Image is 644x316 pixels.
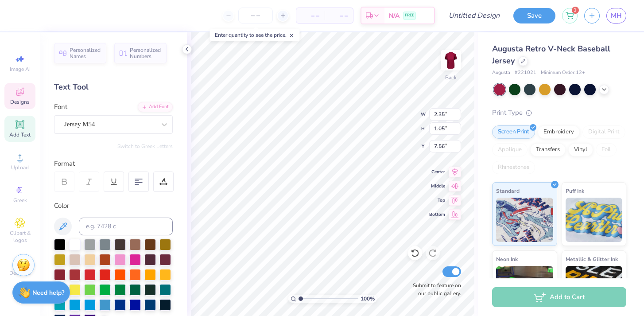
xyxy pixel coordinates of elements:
div: Transfers [530,143,566,156]
button: Switch to Greek Letters [117,143,173,150]
input: e.g. 7428 c [79,218,173,235]
span: N/A [389,11,400,20]
span: Personalized Numbers [130,47,161,59]
img: Metallic & Glitter Ink [566,266,623,310]
span: MH [611,11,622,21]
div: Text Tool [54,81,173,93]
div: Vinyl [568,143,593,156]
span: Top [429,197,445,203]
div: Digital Print [582,125,625,139]
button: Save [513,8,555,23]
span: 1 [572,7,579,14]
span: FREE [405,12,414,19]
div: Screen Print [492,125,535,139]
img: Standard [496,198,553,242]
input: – – [238,8,273,23]
label: Font [54,102,67,112]
span: – – [330,11,348,20]
span: – – [302,11,319,20]
span: Middle [429,183,445,189]
input: Untitled Design [442,7,507,24]
div: Rhinestones [492,161,535,174]
span: Add Text [9,131,31,138]
span: Designs [10,98,30,105]
span: Center [429,169,445,175]
span: # 221021 [515,69,536,77]
span: Augusta Retro V-Neck Baseball Jersey [492,43,610,66]
div: Back [445,74,457,82]
img: Back [442,51,460,69]
label: Submit to feature on our public gallery. [408,281,461,297]
img: Puff Ink [566,198,623,242]
a: MH [606,8,626,23]
div: Color [54,201,173,211]
div: Embroidery [538,125,580,139]
div: Format [54,159,174,169]
span: Decorate [9,269,31,277]
span: Minimum Order: 12 + [541,69,585,77]
div: Add Font [138,102,173,112]
span: Puff Ink [566,186,584,195]
div: Foil [596,143,617,156]
span: Metallic & Glitter Ink [566,254,618,264]
img: Neon Ink [496,266,553,310]
strong: Need help? [32,289,64,297]
span: Standard [496,186,520,195]
span: Upload [11,164,29,171]
div: Print Type [492,108,626,118]
span: Bottom [429,211,445,218]
span: 100 % [361,295,375,303]
span: Clipart & logos [4,230,35,244]
div: Applique [492,143,528,156]
span: Image AI [10,66,31,73]
span: Neon Ink [496,254,518,264]
span: Personalized Names [70,47,101,59]
span: Greek [13,197,27,204]
div: Enter quantity to see the price. [210,29,300,41]
span: Augusta [492,69,510,77]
